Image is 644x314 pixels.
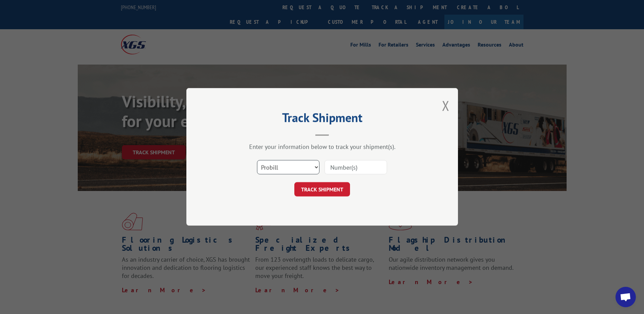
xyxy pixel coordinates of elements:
[220,113,424,126] h2: Track Shipment
[442,97,449,115] button: Close modal
[294,182,350,197] button: TRACK SHIPMENT
[615,287,636,307] a: Open chat
[220,143,424,151] div: Enter your information below to track your shipment(s).
[325,160,387,175] input: Number(s)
